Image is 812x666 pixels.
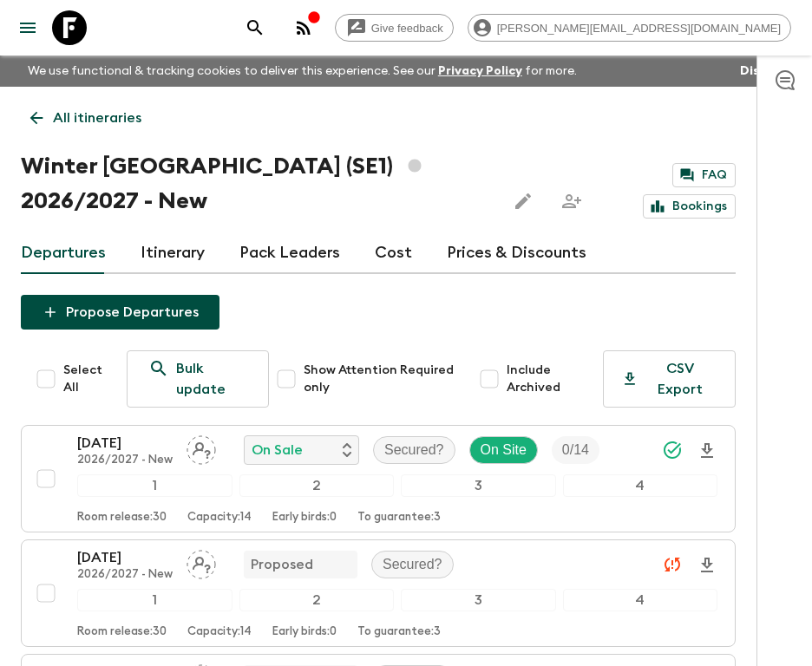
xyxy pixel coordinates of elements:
[603,350,736,408] button: CSV Export
[77,474,232,497] div: 1
[239,232,340,274] a: Pack Leaders
[563,474,718,497] div: 4
[77,454,173,467] p: 2026/2027 - New
[507,362,596,396] span: Include Archived
[697,555,717,576] svg: Download Onboarding
[335,14,454,42] a: Give feedback
[21,425,736,532] button: [DATE]2026/2027 - NewAssign pack leaderOn SaleSecured?On SiteTrip Fill1234Room release:30Capacity...
[251,554,313,575] p: Proposed
[77,568,173,582] p: 2026/2027 - New
[141,232,205,274] a: Itinerary
[643,194,736,219] a: Bookings
[239,589,395,611] div: 2
[77,547,173,568] p: [DATE]
[21,539,736,647] button: [DATE]2026/2027 - NewAssign pack leaderProposedSecured?1234Room release:30Capacity:14Early birds:...
[447,232,586,274] a: Prices & Discounts
[362,22,453,35] span: Give feedback
[21,232,106,274] a: Departures
[697,441,717,461] svg: Download Onboarding
[187,625,252,639] p: Capacity: 14
[662,554,683,575] svg: Unable to sync - Check prices and secured
[176,358,247,400] p: Bulk update
[53,108,141,128] p: All itineraries
[469,436,538,464] div: On Site
[373,436,455,464] div: Secured?
[304,362,465,396] span: Show Attention Required only
[375,232,412,274] a: Cost
[552,436,599,464] div: Trip Fill
[672,163,736,187] a: FAQ
[127,350,269,408] a: Bulk update
[468,14,791,42] div: [PERSON_NAME][EMAIL_ADDRESS][DOMAIN_NAME]
[488,22,790,35] span: [PERSON_NAME][EMAIL_ADDRESS][DOMAIN_NAME]
[401,474,556,497] div: 3
[736,59,791,83] button: Dismiss
[21,295,219,330] button: Propose Departures
[554,184,589,219] span: Share this itinerary
[662,440,683,460] svg: Synced Successfully
[10,10,45,45] button: menu
[357,625,441,639] p: To guarantee: 3
[384,440,444,460] p: Secured?
[77,625,167,639] p: Room release: 30
[357,511,441,525] p: To guarantee: 3
[562,440,589,460] p: 0 / 14
[187,441,216,454] span: Assign pack leader
[187,511,252,525] p: Capacity: 14
[383,554,442,575] p: Secured?
[239,474,395,497] div: 2
[21,55,584,87] p: We use functional & tracking cookies to deliver this experience. See our for more.
[252,440,303,460] p: On Sale
[187,555,216,569] span: Assign pack leader
[77,589,232,611] div: 1
[77,511,167,525] p: Room release: 30
[401,589,556,611] div: 3
[272,625,337,639] p: Early birds: 0
[438,65,522,77] a: Privacy Policy
[272,511,337,525] p: Early birds: 0
[563,589,718,611] div: 4
[506,184,540,219] button: Edit this itinerary
[238,10,272,45] button: search adventures
[77,433,173,454] p: [DATE]
[63,362,113,396] span: Select All
[21,101,151,135] a: All itineraries
[371,551,454,578] div: Secured?
[21,149,492,219] h1: Winter [GEOGRAPHIC_DATA] (SE1) 2026/2027 - New
[481,440,527,460] p: On Site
